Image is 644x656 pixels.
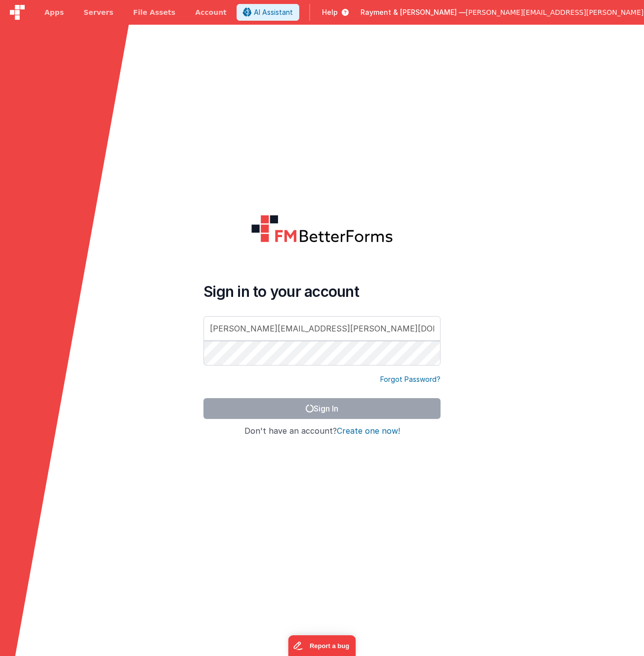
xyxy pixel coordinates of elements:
[203,283,441,300] h4: Sign in to your account
[203,427,441,436] h4: Don't have an account?
[337,427,400,436] button: Create one now!
[83,7,113,17] span: Servers
[288,635,356,656] iframe: Marker.io feedback button
[133,7,176,17] span: File Assets
[237,4,299,21] button: AI Assistant
[254,7,293,17] span: AI Assistant
[203,398,441,419] button: Sign In
[322,7,338,17] span: Help
[361,7,466,17] span: Rayment & [PERSON_NAME] —
[380,374,441,384] a: Forgot Password?
[203,316,441,341] input: Email Address
[44,7,64,17] span: Apps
